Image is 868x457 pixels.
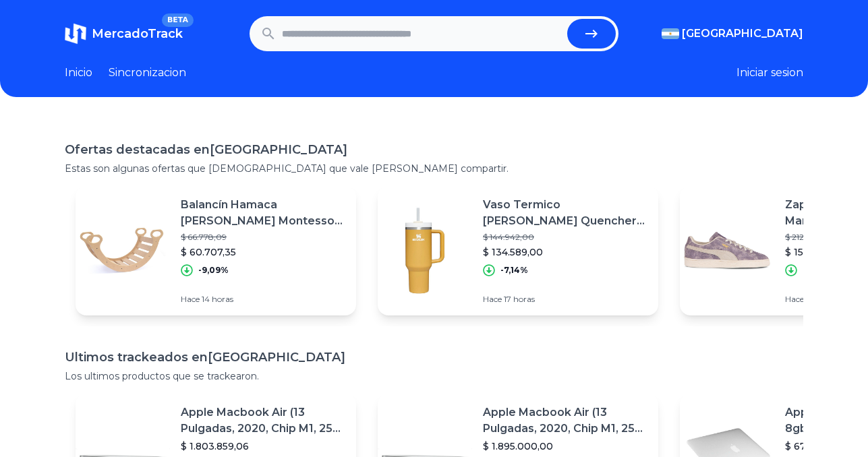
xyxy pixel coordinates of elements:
[483,439,647,453] p: $ 1.895.000,00
[65,348,803,367] h1: Ultimos trackeados en [GEOGRAPHIC_DATA]
[65,65,92,81] a: Inicio
[65,369,803,383] p: Los ultimos productos que se trackearon.
[76,186,356,315] a: Featured imageBalancín Hamaca [PERSON_NAME] Montessori Fibrofacil Waldorf [PERSON_NAME]$ 66.778,0...
[162,13,194,27] span: BETA
[483,197,647,229] p: Vaso Termico [PERSON_NAME] Quencher 1.18 [PERSON_NAME] Inoxidable
[483,294,647,305] p: Hace 17 horas
[483,232,647,243] p: $ 144.942,00
[500,265,528,276] p: -7,14%
[65,162,803,175] p: Estas son algunas ofertas que [DEMOGRAPHIC_DATA] que vale [PERSON_NAME] compartir.
[682,26,803,42] span: [GEOGRAPHIC_DATA]
[181,245,345,259] p: $ 60.707,35
[65,140,803,159] h1: Ofertas destacadas en [GEOGRAPHIC_DATA]
[483,404,647,437] p: Apple Macbook Air (13 Pulgadas, 2020, Chip M1, 256 Gb De Ssd, 8 Gb De Ram) - Plata
[76,204,170,298] img: Featured image
[378,186,658,315] a: Featured imageVaso Termico [PERSON_NAME] Quencher 1.18 [PERSON_NAME] Inoxidable$ 144.942,00$ 134....
[65,23,86,44] img: MercadoTrack
[662,28,679,39] img: Argentina
[92,26,183,41] span: MercadoTrack
[181,439,345,453] p: $ 1.803.859,06
[378,204,472,298] img: Featured image
[181,404,345,437] p: Apple Macbook Air (13 Pulgadas, 2020, Chip M1, 256 Gb De Ssd, 8 Gb De Ram) - Plata
[736,65,803,81] button: Iniciar sesion
[803,265,837,276] p: -27,23%
[181,197,345,229] p: Balancín Hamaca [PERSON_NAME] Montessori Fibrofacil Waldorf [PERSON_NAME]
[109,65,186,81] a: Sincronizacion
[181,232,345,243] p: $ 66.778,09
[483,245,647,259] p: $ 134.589,00
[65,23,183,44] a: MercadoTrackBETA
[662,26,803,42] button: [GEOGRAPHIC_DATA]
[181,294,345,305] p: Hace 14 horas
[198,265,229,276] p: -9,09%
[680,204,774,298] img: Featured image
